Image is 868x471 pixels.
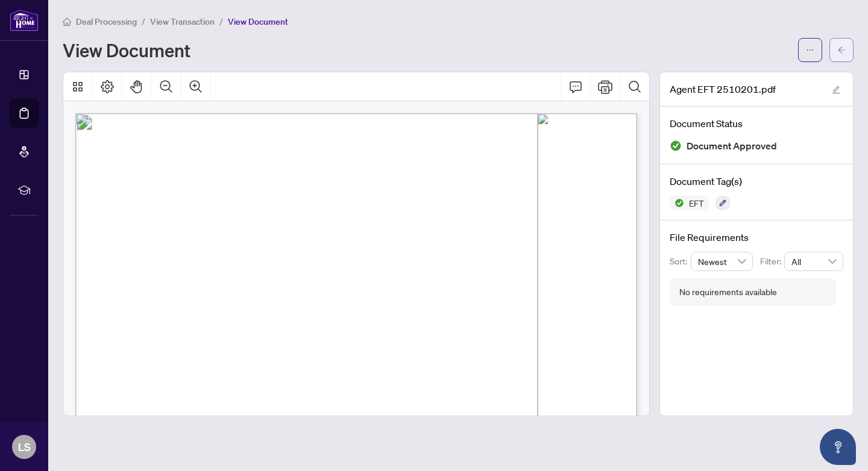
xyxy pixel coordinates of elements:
[837,46,846,54] span: arrow-left
[760,255,784,268] p: Filter:
[228,16,288,27] span: View Document
[670,255,691,268] p: Sort:
[684,199,709,207] span: EFT
[791,252,836,270] span: All
[10,9,39,31] img: logo
[219,14,223,28] li: /
[142,14,145,28] li: /
[832,86,840,94] span: edit
[670,82,776,96] span: Agent EFT 2510201.pdf
[670,140,682,152] img: Document Status
[806,46,814,54] span: ellipsis
[670,196,684,210] img: Status Icon
[63,17,71,26] span: home
[820,429,856,465] button: Open asap
[670,230,843,245] h4: File Requirements
[679,285,777,299] div: No requirements available
[18,438,31,455] span: LS
[670,116,843,131] h4: Document Status
[687,138,777,154] span: Document Approved
[76,16,137,27] span: Deal Processing
[150,16,215,27] span: View Transaction
[670,174,843,189] h4: Document Tag(s)
[63,40,190,60] h1: View Document
[698,252,746,270] span: Newest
